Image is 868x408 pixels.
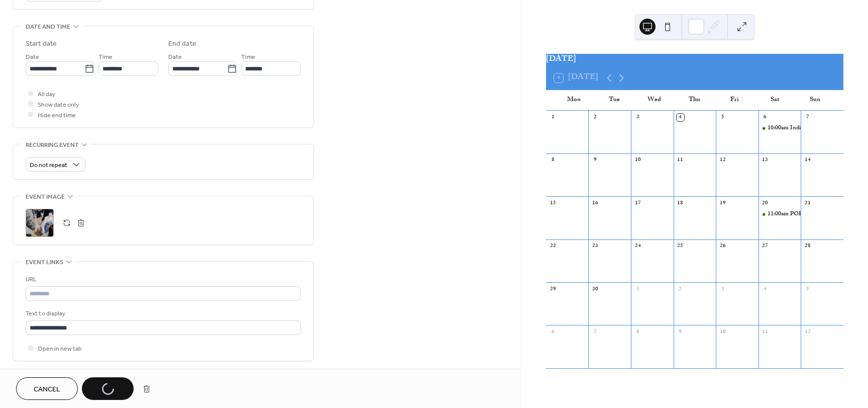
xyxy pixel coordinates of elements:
[762,242,769,250] div: 27
[755,91,795,111] div: Sat
[634,91,675,111] div: Wed
[804,199,811,207] div: 21
[762,114,769,121] div: 6
[549,285,557,293] div: 29
[768,210,790,219] span: 11:00am
[591,156,599,164] div: 9
[26,192,65,202] span: Event image
[634,328,641,336] div: 8
[591,328,599,336] div: 7
[549,114,557,121] div: 1
[168,52,182,62] span: Date
[634,156,641,164] div: 10
[591,285,599,293] div: 30
[677,328,684,336] div: 9
[26,209,54,237] div: ;
[591,199,599,207] div: 16
[26,308,299,319] div: Text to display
[594,91,634,111] div: Tue
[768,124,790,133] span: 10:00am
[719,285,726,293] div: 3
[30,159,67,171] span: Do not repeat
[546,54,843,66] div: [DATE]
[719,114,726,121] div: 5
[634,285,641,293] div: 1
[762,285,769,293] div: 4
[762,156,769,164] div: 13
[26,52,39,62] span: Date
[677,199,684,207] div: 18
[719,156,726,164] div: 12
[804,242,811,250] div: 28
[677,156,684,164] div: 11
[634,114,641,121] div: 3
[168,39,196,49] div: End date
[554,91,594,111] div: Mon
[591,114,599,121] div: 2
[591,242,599,250] div: 23
[634,199,641,207] div: 17
[38,344,82,354] span: Open in new tab
[549,242,557,250] div: 22
[26,22,70,32] span: Date and time
[634,242,641,250] div: 24
[675,91,715,111] div: Thu
[758,210,801,219] div: POP UP SHOP AT FM
[549,156,557,164] div: 8
[804,156,811,164] div: 14
[38,110,76,121] span: Hide end time
[26,274,299,285] div: URL
[38,89,55,100] span: All day
[677,114,684,121] div: 4
[804,114,811,121] div: 7
[26,257,63,268] span: Event links
[790,124,854,133] div: Indigo Dyeing Workshop
[26,39,57,49] div: Start date
[719,242,726,250] div: 26
[26,140,79,150] span: Recurring event
[241,52,255,62] span: Time
[790,210,852,219] div: POP UP SHOP AT FM
[762,199,769,207] div: 20
[804,328,811,336] div: 12
[549,199,557,207] div: 15
[677,285,684,293] div: 2
[38,100,79,110] span: Show date only
[758,124,801,133] div: Indigo Dyeing Workshop
[16,377,78,400] button: Cancel
[719,199,726,207] div: 19
[677,242,684,250] div: 25
[804,285,811,293] div: 5
[762,328,769,336] div: 11
[549,328,557,336] div: 6
[719,328,726,336] div: 10
[795,91,835,111] div: Sun
[98,52,113,62] span: Time
[715,91,755,111] div: Fri
[34,384,60,395] span: Cancel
